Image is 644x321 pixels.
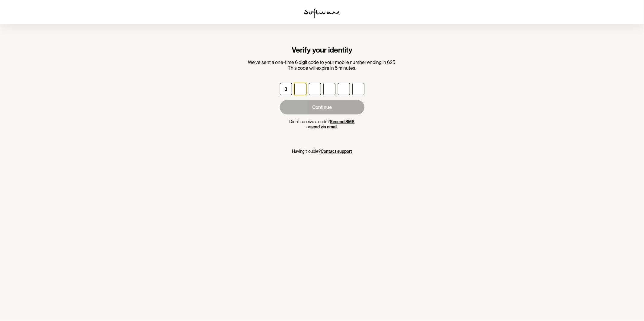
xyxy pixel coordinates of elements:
[280,124,364,130] p: or
[280,100,364,114] button: Continue
[248,46,396,55] h1: Verify your identity
[330,119,355,124] button: Resend SMS
[280,119,364,124] p: Didn't receive a code?
[248,59,396,65] p: We've sent a one-time 6 digit code to your mobile number ending in 625.
[304,8,340,18] img: software logo
[248,65,396,71] p: This code will expire in 5 minutes.
[292,149,352,154] p: Having trouble?
[321,149,352,154] a: Contact support
[311,124,338,130] button: send via email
